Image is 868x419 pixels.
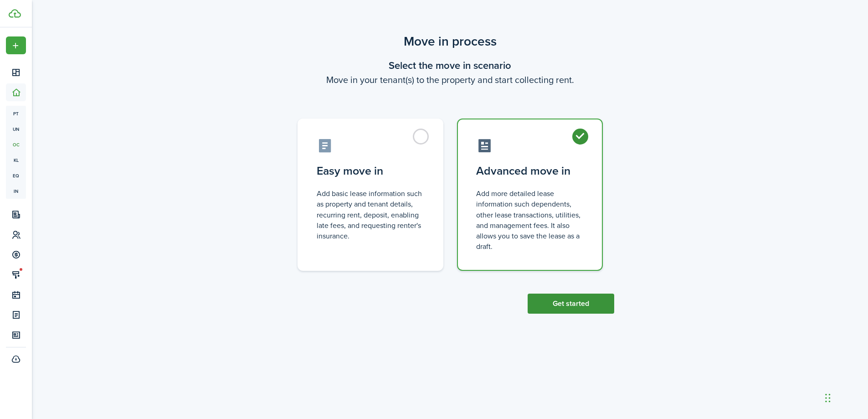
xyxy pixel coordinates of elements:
[6,183,26,199] a: in
[716,321,868,419] iframe: Chat Widget
[6,36,26,54] button: Open menu
[6,121,26,137] a: un
[317,188,424,241] control-radio-card-description: Add basic lease information such as property and tenant details, recurring rent, deposit, enablin...
[286,73,614,87] wizard-step-header-description: Move in your tenant(s) to the property and start collecting rent.
[9,9,21,18] img: TenantCloud
[6,137,26,152] a: oc
[476,188,584,252] control-radio-card-description: Add more detailed lease information such dependents, other lease transactions, utilities, and man...
[825,384,831,412] div: Drag
[528,294,614,314] button: Get started
[6,106,26,121] a: pt
[286,58,614,73] wizard-step-header-title: Select the move in scenario
[6,152,26,168] a: kl
[476,163,584,179] control-radio-card-title: Advanced move in
[317,163,424,179] control-radio-card-title: Easy move in
[6,168,26,183] a: eq
[286,32,614,51] scenario-title: Move in process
